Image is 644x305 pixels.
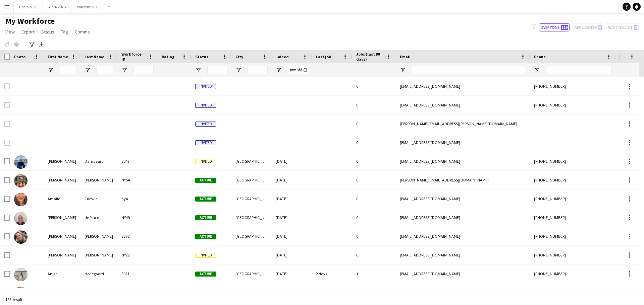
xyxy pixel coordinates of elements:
div: [EMAIL_ADDRESS][DOMAIN_NAME] [396,246,530,264]
span: Jobs (last 90 days) [356,52,384,62]
div: [PERSON_NAME] [80,246,117,264]
div: [PERSON_NAME] [44,227,80,245]
input: City Filter Input [248,66,268,74]
span: Last job [316,54,331,59]
div: [DATE] [272,171,312,189]
span: Invited [195,159,216,164]
span: Last Name [85,54,104,59]
span: Status [195,54,208,59]
button: ARLA 2025 [43,0,71,13]
button: Polestar 2025 [71,0,105,13]
div: NY49 [117,208,158,227]
div: 0 [352,133,396,152]
span: Comms [75,29,90,35]
span: Photo [14,54,25,59]
input: First Name Filter Input [60,66,76,74]
div: [EMAIL_ADDRESS][DOMAIN_NAME] [396,264,530,283]
div: [EMAIL_ADDRESS][DOMAIN_NAME] [396,133,530,152]
a: Status [39,27,57,36]
input: Row Selection is disabled for this row (unchecked) [4,83,10,89]
a: View [3,27,17,36]
img: Amalie Curovic [14,193,28,206]
div: 0 [352,283,396,302]
div: [PHONE_NUMBER] [530,264,616,283]
img: Andrea Lind Christensen [14,230,28,244]
div: 0 [352,208,396,227]
div: 8021 [117,264,158,283]
span: Tag [61,29,68,35]
div: 8043 [117,152,158,170]
div: [PERSON_NAME] [44,283,80,302]
div: 8868 [117,227,158,245]
div: [EMAIL_ADDRESS][DOMAIN_NAME] [396,152,530,170]
span: Joined [276,54,289,59]
div: [EMAIL_ADDRESS][DOMAIN_NAME] [396,227,530,245]
img: Anna Frida Hansen [14,287,28,300]
span: Workforce ID [121,52,146,62]
input: Email Filter Input [412,66,526,74]
div: 0 [352,227,396,245]
input: Workforce ID Filter Input [133,66,154,74]
img: Andrea de Place [14,212,28,225]
div: [PERSON_NAME] [80,227,117,245]
div: [EMAIL_ADDRESS][DOMAIN_NAME] [396,283,530,302]
button: Open Filter Menu [121,67,127,73]
div: [PHONE_NUMBER] [530,152,616,170]
div: [GEOGRAPHIC_DATA] [231,227,272,245]
button: Everyone119 [539,23,570,31]
span: Invited [195,122,216,127]
div: [PERSON_NAME] [80,283,117,302]
button: Open Filter Menu [235,67,241,73]
button: Cocio 2025 [14,0,43,13]
div: 0 [352,96,396,114]
div: 0 [352,171,396,189]
div: Damgaard [80,152,117,170]
input: Phone Filter Input [546,66,612,74]
app-action-btn: Export XLSX [38,41,46,49]
div: [PHONE_NUMBER] [530,246,616,264]
button: Open Filter Menu [195,67,201,73]
div: [DATE] [272,189,312,208]
div: Curovic [80,189,117,208]
div: [GEOGRAPHIC_DATA] [231,171,272,189]
span: Export [21,29,35,35]
button: Open Filter Menu [400,67,406,73]
span: View [5,29,15,35]
input: Row Selection is disabled for this row (unchecked) [4,121,10,127]
div: [PHONE_NUMBER] [530,171,616,189]
span: City [235,54,243,59]
div: 8990 [117,283,158,302]
button: Open Filter Menu [534,67,540,73]
div: [GEOGRAPHIC_DATA] [231,189,272,208]
div: [PHONE_NUMBER] [530,208,616,227]
input: Row Selection is disabled for this row (unchecked) [4,140,10,146]
a: Export [19,27,37,36]
div: Hedegaard [80,264,117,283]
span: 119 [561,25,568,30]
input: Last Name Filter Input [97,66,113,74]
div: Anika [44,264,80,283]
span: Status [41,29,54,35]
input: Joined Filter Input [288,66,308,74]
div: ny4 [117,189,158,208]
div: [PHONE_NUMBER] [530,189,616,208]
div: [PHONE_NUMBER] [530,283,616,302]
input: Status Filter Input [207,66,227,74]
span: Phone [534,54,546,59]
button: Open Filter Menu [276,67,282,73]
span: Active [195,178,216,183]
span: Email [400,54,411,59]
button: Open Filter Menu [48,67,54,73]
div: [PERSON_NAME][EMAIL_ADDRESS][DOMAIN_NAME] [396,171,530,189]
div: [DATE] [272,152,312,170]
div: [DATE] [272,264,312,283]
img: Anika Hedegaard [14,268,28,281]
div: [DATE] [272,283,312,302]
input: Row Selection is disabled for this row (unchecked) [4,102,10,108]
div: [PHONE_NUMBER] [530,77,616,95]
div: [PHONE_NUMBER] [530,96,616,114]
div: [EMAIL_ADDRESS][DOMAIN_NAME] [396,189,530,208]
div: [GEOGRAPHIC_DATA] [231,264,272,283]
div: [EMAIL_ADDRESS][DOMAIN_NAME] [396,77,530,95]
span: Rating [162,54,174,59]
